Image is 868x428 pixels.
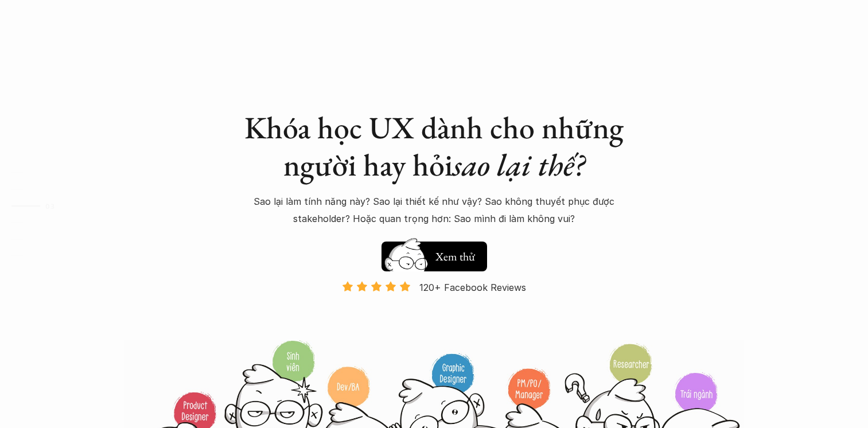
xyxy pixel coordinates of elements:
[45,201,55,209] strong: 03
[332,281,536,338] a: 120+ Facebook Reviews
[435,248,475,264] h5: Xem thử
[382,236,487,271] a: Xem thử
[453,145,585,185] em: sao lại thế?
[11,199,66,213] a: 03
[419,279,526,296] p: 120+ Facebook Reviews
[233,109,635,184] h1: Khóa học UX dành cho những người hay hỏi
[239,193,629,228] p: Sao lại làm tính năng này? Sao lại thiết kế như vậy? Sao không thuyết phục được stakeholder? Hoặc...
